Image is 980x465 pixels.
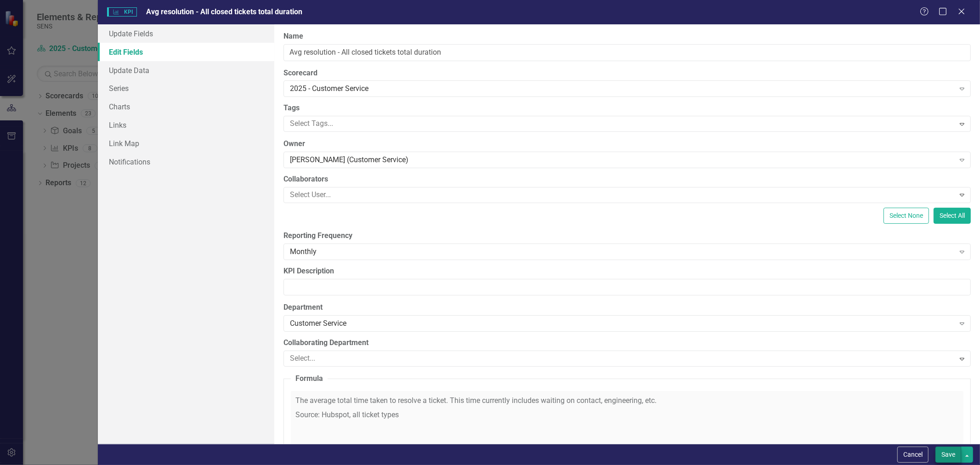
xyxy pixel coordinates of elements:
[290,155,954,165] div: [PERSON_NAME] (Customer Service)
[290,84,954,94] div: 2025 - Customer Service
[107,7,136,17] span: KPI
[897,447,929,463] button: Cancel
[98,116,274,134] a: Links
[146,7,302,16] span: Avg resolution - All closed tickets total duration
[283,103,971,113] label: Tags
[98,97,274,116] a: Charts
[283,266,971,277] label: KPI Description
[290,246,954,257] div: Monthly
[98,79,274,97] a: Series
[935,447,961,463] button: Save
[291,374,328,384] legend: Formula
[98,43,274,61] a: Edit Fields
[283,139,971,149] label: Owner
[884,208,929,224] button: Select None
[283,338,971,348] label: Collaborating Department
[283,31,971,42] label: Name
[283,44,971,61] input: KPI Name
[283,68,971,79] label: Scorecard
[98,153,274,171] a: Notifications
[98,134,274,153] a: Link Map
[290,318,954,329] div: Customer Service
[283,302,971,313] label: Department
[283,174,971,185] label: Collaborators
[934,208,971,224] button: Select All
[283,231,971,241] label: Reporting Frequency
[98,24,274,43] a: Update Fields
[98,61,274,79] a: Update Data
